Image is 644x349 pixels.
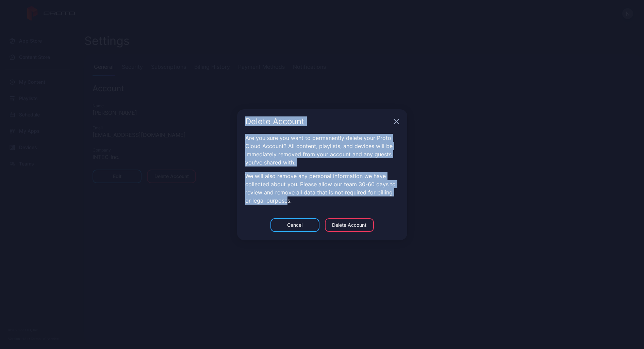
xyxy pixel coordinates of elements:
[287,222,302,228] div: Cancel
[245,172,399,205] p: We will also remove any personal information we have collected about you. Please allow our team 3...
[325,218,374,232] button: Delete Account
[270,218,319,232] button: Cancel
[332,222,366,228] div: Delete Account
[245,134,399,166] p: Are you sure you want to permanently delete your Proto Cloud Account? All content, playlists, and...
[245,117,391,126] div: Delete Account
